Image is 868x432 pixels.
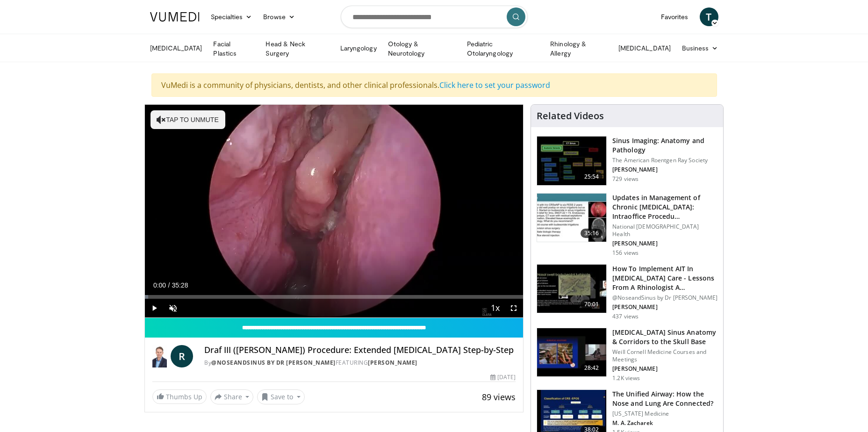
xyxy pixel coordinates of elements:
span: 89 views [482,391,516,403]
p: 1.2K views [612,374,640,382]
button: Playback Rate [486,299,504,317]
h3: The Unified Airway: How the Nose and Lung Are Connected? [612,389,717,408]
a: Thumbs Up [152,389,207,404]
a: Head & Neck Surgery [260,39,334,58]
p: National [DEMOGRAPHIC_DATA] Health [612,223,717,238]
img: 5d00bf9a-6682-42b9-8190-7af1e88f226b.150x105_q85_crop-smart_upscale.jpg [537,137,606,185]
a: Browse [258,7,301,26]
a: Rhinology & Allergy [545,39,613,58]
button: Fullscreen [504,299,523,317]
div: VuMedi is a community of physicians, dentists, and other clinical professionals. [151,73,717,97]
span: 35:28 [172,281,188,289]
p: M. A. Zacharek [612,419,717,427]
a: Laryngology [335,39,382,58]
span: 35:16 [581,229,603,238]
h3: How To Implement AIT In [MEDICAL_DATA] Care - Lessons From A Rhinologist A… [612,264,717,292]
img: 276d523b-ec6d-4eb7-b147-bbf3804ee4a7.150x105_q85_crop-smart_upscale.jpg [537,328,606,377]
p: 156 views [612,249,638,257]
video-js: Video Player [145,105,524,318]
p: [US_STATE] Medicine [612,410,717,418]
img: 4d46ad28-bf85-4ffa-992f-e5d3336e5220.150x105_q85_crop-smart_upscale.jpg [537,194,606,242]
a: Business [676,39,724,58]
div: [DATE] [490,373,516,382]
a: Favorites [655,7,694,26]
p: 729 views [612,175,638,183]
span: 28:42 [581,363,603,373]
a: @NoseandSinus by Dr [PERSON_NAME] [211,359,336,367]
img: @NoseandSinus by Dr Richard Harvey [152,345,167,367]
a: [MEDICAL_DATA] [144,39,208,58]
a: 28:42 [MEDICAL_DATA] Sinus Anatomy & Corridors to the Skull Base Weill Cornell Medicine Courses a... [537,328,717,382]
span: / [168,281,170,289]
p: [PERSON_NAME] [612,166,717,173]
h4: Related Videos [537,110,604,122]
input: Search topics, interventions [341,6,528,28]
button: Unmute [164,299,182,317]
div: By FEATURING [204,359,516,367]
a: 25:54 Sinus Imaging: Anatomy and Pathology The American Roentgen Ray Society [PERSON_NAME] 729 views [537,136,717,186]
a: 70:01 How To Implement AIT In [MEDICAL_DATA] Care - Lessons From A Rhinologist A… @NoseandSinus b... [537,264,717,320]
button: Save to [257,389,305,404]
a: Click here to set your password [439,80,550,90]
p: @NoseandSinus by Dr [PERSON_NAME] [612,294,717,302]
a: [MEDICAL_DATA] [613,39,676,58]
button: Tap to unmute [151,110,225,129]
p: 437 views [612,313,638,320]
p: Weill Cornell Medicine Courses and Meetings [612,348,717,363]
p: The American Roentgen Ray Society [612,157,717,164]
a: R [171,345,193,367]
h3: Updates in Management of Chronic [MEDICAL_DATA]: Intraoffice Procedu… [612,193,717,221]
h3: [MEDICAL_DATA] Sinus Anatomy & Corridors to the Skull Base [612,328,717,346]
div: Progress Bar [145,295,524,299]
a: Facial Plastics [208,39,260,58]
span: 25:54 [581,172,603,181]
button: Share [210,389,254,404]
a: Pediatric Otolaryngology [461,39,545,58]
button: Play [145,299,164,317]
h4: Draf III ([PERSON_NAME]) Procedure: Extended [MEDICAL_DATA] Step-by-Step [204,345,516,355]
a: 35:16 Updates in Management of Chronic [MEDICAL_DATA]: Intraoffice Procedu… National [DEMOGRAPHIC... [537,193,717,257]
span: 0:00 [153,281,166,289]
p: [PERSON_NAME] [612,303,717,311]
p: [PERSON_NAME] [612,365,717,373]
a: T [700,7,718,26]
a: Otology & Neurotology [382,39,461,58]
span: 70:01 [581,300,603,309]
img: 3d43f09a-5d0c-4774-880e-3909ea54edb9.150x105_q85_crop-smart_upscale.jpg [537,265,606,313]
a: Specialties [205,7,258,26]
a: [PERSON_NAME] [368,359,417,367]
h3: Sinus Imaging: Anatomy and Pathology [612,136,717,155]
p: [PERSON_NAME] [612,240,717,247]
img: VuMedi Logo [150,12,200,22]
